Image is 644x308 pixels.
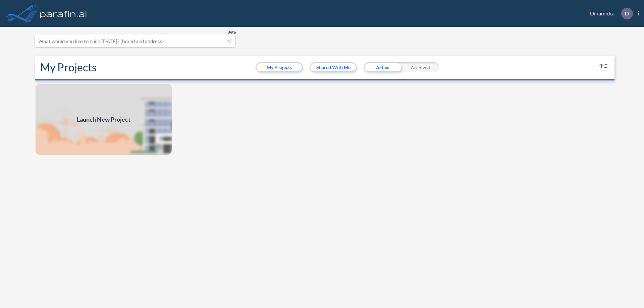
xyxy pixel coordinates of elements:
[40,61,97,74] h2: My Projects
[580,8,639,19] div: Dinamicka
[625,10,629,16] p: D
[35,83,172,156] img: add
[311,63,356,71] button: Shared With Me
[77,115,130,124] span: Launch New Project
[257,63,302,71] button: My Projects
[227,29,236,35] span: Beta
[598,62,609,73] button: sort
[35,83,172,156] a: Launch New Project
[364,62,401,72] div: Active
[401,62,439,72] div: Archived
[39,7,88,20] img: logo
